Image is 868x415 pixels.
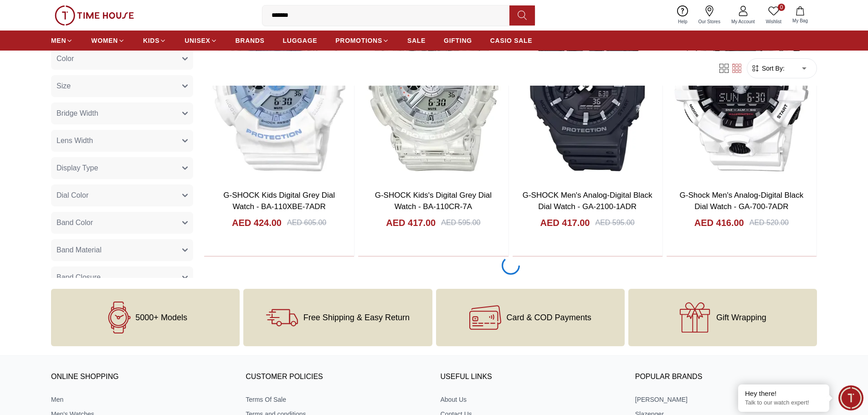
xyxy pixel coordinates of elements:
span: Bridge Width [56,108,98,119]
a: G-Shock Men's Analog-Digital Black Dial Watch - GA-700-7ADR [680,191,804,211]
span: Size [56,81,71,92]
a: KIDS [143,32,166,49]
h3: CUSTOMER POLICIES [246,370,427,384]
button: Size [51,75,193,97]
span: Display Type [56,163,98,174]
div: AED 595.00 [595,217,634,228]
span: Color [56,53,74,64]
button: Sort By: [751,64,785,73]
span: My Bag [789,17,812,24]
p: Talk to our watch expert! [745,399,822,407]
a: PROMOTIONS [335,32,389,49]
span: 0 [778,4,785,11]
a: Terms Of Sale [246,395,427,404]
h4: AED 424.00 [232,216,282,229]
h4: AED 416.00 [694,216,744,229]
span: 5000+ Models [135,313,187,322]
span: UNISEX [185,36,210,45]
button: Band Closure [51,266,193,288]
div: Hey there! [745,389,822,398]
a: G-SHOCK Kids's Digital Grey Dial Watch - BA-110CR-7A [375,191,492,211]
span: Card & COD Payments [507,313,591,322]
span: MEN [51,36,66,45]
a: [PERSON_NAME] [635,395,817,404]
span: Wishlist [762,18,785,25]
span: My Account [728,18,759,25]
a: LUGGAGE [283,32,318,49]
h3: USEFUL LINKS [441,370,622,384]
span: Help [674,18,691,25]
a: Help [673,4,693,27]
span: KIDS [143,36,159,45]
span: LUGGAGE [283,36,318,45]
span: Dial Color [56,190,88,201]
button: Band Color [51,212,193,234]
span: WOMEN [91,36,118,45]
span: Band Color [56,217,93,228]
h4: AED 417.00 [386,216,436,229]
span: Gift Wrapping [716,313,766,322]
h3: Popular Brands [635,370,817,384]
a: MEN [51,32,73,49]
a: 0Wishlist [760,4,787,27]
a: Men [51,395,233,404]
a: BRANDS [236,32,265,49]
button: Lens Width [51,130,193,152]
button: Dial Color [51,184,193,206]
button: My Bag [787,5,813,26]
span: GIFTING [444,36,472,45]
button: Color [51,48,193,70]
a: G-SHOCK Men's Analog-Digital Black Dial Watch - GA-2100-1ADR [523,191,652,211]
a: CASIO SALE [490,32,533,49]
span: PROMOTIONS [335,36,382,45]
button: Band Material [51,239,193,261]
div: AED 605.00 [287,217,326,228]
div: AED 595.00 [441,217,480,228]
a: Our Stores [693,4,726,27]
h4: AED 417.00 [540,216,590,229]
h3: ONLINE SHOPPING [51,370,233,384]
span: Sort By: [760,64,785,73]
img: ... [55,5,134,26]
span: CASIO SALE [490,36,533,45]
a: G-SHOCK Kids Digital Grey Dial Watch - BA-110XBE-7ADR [223,191,335,211]
div: AED 520.00 [750,217,789,228]
a: GIFTING [444,32,472,49]
span: Band Material [56,245,102,256]
div: Chat Widget [838,385,863,410]
span: Free Shipping & Easy Return [303,313,410,322]
a: About Us [441,395,622,404]
a: SALE [407,32,426,49]
a: UNISEX [185,32,217,49]
span: Lens Width [56,135,93,146]
span: SALE [407,36,426,45]
button: Bridge Width [51,102,193,124]
span: BRANDS [236,36,265,45]
a: WOMEN [91,32,125,49]
span: Band Closure [56,272,101,283]
span: Our Stores [695,18,724,25]
button: Display Type [51,157,193,179]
